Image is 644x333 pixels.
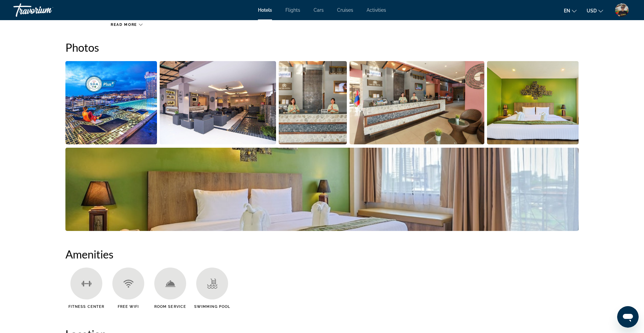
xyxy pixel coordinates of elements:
span: en [564,8,570,13]
a: Hotels [258,7,272,13]
span: Room Service [154,304,186,309]
button: Change language [564,6,577,15]
a: Activities [367,7,386,13]
span: Swimming Pool [194,304,230,309]
a: Travorium [13,1,80,19]
span: Free WiFi [118,304,139,309]
a: Flights [285,7,300,13]
button: Open full-screen image slider [279,61,347,145]
h2: Photos [65,41,579,54]
a: Cars [314,7,324,13]
button: Open full-screen image slider [65,147,579,231]
span: USD [587,8,597,13]
button: Read more [111,22,143,27]
img: User image [615,3,629,17]
button: Open full-screen image slider [350,61,485,145]
button: Open full-screen image slider [65,61,157,145]
button: User Menu [613,3,631,17]
button: Open full-screen image slider [487,61,579,145]
button: Open full-screen image slider [160,61,276,145]
a: Cruises [337,7,353,13]
iframe: Botón para iniciar la ventana de mensajería [617,306,639,328]
span: Fitness Center [68,304,104,309]
button: Change currency [587,6,603,15]
span: Read more [111,22,137,27]
h2: Amenities [65,247,579,261]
